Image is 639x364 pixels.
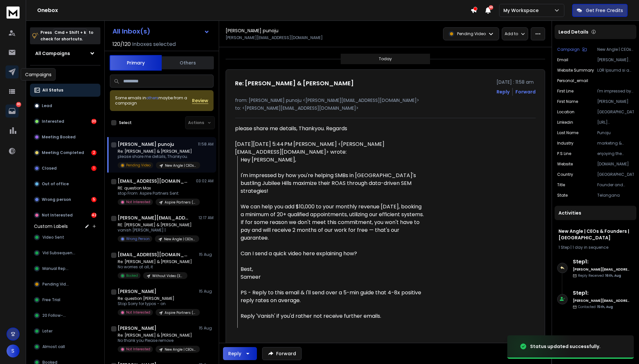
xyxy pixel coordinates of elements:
[118,325,156,331] h1: [PERSON_NAME]
[241,203,425,242] div: We can help you add $10,000 to your monthly revenue [DATE], booking a minimum of 20+ qualified ap...
[30,193,100,206] button: Wrong person5
[557,78,588,83] p: personal_email
[457,31,486,36] p: Pending Video
[126,236,150,241] p: Wrong Person
[118,251,189,258] h1: [EMAIL_ADDRESS][DOMAIN_NAME]
[503,7,541,14] p: My Workspace
[42,329,52,334] span: Later
[497,89,510,95] button: Reply
[597,141,634,146] p: marketing & advertising
[235,97,536,104] p: from: [PERSON_NAME] punoju <[PERSON_NAME][EMAIL_ADDRESS][DOMAIN_NAME]>
[118,296,196,301] p: Re: question [PERSON_NAME]
[118,186,196,191] p: RE: question Max
[199,289,214,294] p: 15 Aug
[557,109,574,115] p: location
[118,141,174,147] h1: [PERSON_NAME] punoju
[91,197,97,202] div: 5
[42,282,71,287] span: Pending Video
[42,266,69,271] span: Manual Reply
[228,350,241,357] div: Reply
[112,40,131,48] span: 120 / 120
[30,146,100,159] button: Meeting Completed2
[597,182,634,188] p: Founder and Growth Consultant specializing in Organic and Paid Traffic
[497,79,536,85] p: [DATE] : 11:58 am
[572,245,608,250] span: 1 day in sequence
[30,177,100,190] button: Out of office
[196,178,214,184] p: 03:02 AM
[557,68,594,73] p: Website Summary
[42,150,84,155] p: Meeting Completed
[573,258,630,266] h6: Step 1 :
[572,4,628,17] button: Get Free Credits
[505,31,518,36] p: Add to
[30,246,100,259] button: Vid Subsequence
[42,197,71,202] p: Wrong person
[30,71,100,80] h3: Filters
[91,150,97,155] div: 2
[597,89,634,94] p: I'm impressed by how you're helping SMBs in [GEOGRAPHIC_DATA]'s bustling Jubilee Hills maximize t...
[42,119,64,124] p: Interested
[573,289,630,297] h6: Step 1 :
[107,25,215,38] button: All Inbox(s)
[118,149,196,154] p: Re: [PERSON_NAME] & [PERSON_NAME]
[118,228,196,233] p: vanish [PERSON_NAME] |
[42,103,52,108] p: Lead
[118,264,192,270] p: No worries at all, it
[30,115,100,128] button: Interested30
[164,237,195,242] p: New Angle | CEOs & Founders | [GEOGRAPHIC_DATA]
[126,200,150,204] p: Not Interested
[530,343,601,350] div: Status updated successfully.
[165,163,196,168] p: New Angle | CEOs & Founders | [GEOGRAPHIC_DATA]
[555,206,636,220] div: Activities
[235,105,536,111] p: to: <[PERSON_NAME][EMAIL_ADDRESS][DOMAIN_NAME]>
[597,120,634,125] p: [URL][DOMAIN_NAME]
[30,340,100,353] button: Almost call
[515,89,536,95] div: Forward
[597,193,634,198] p: Telangana
[558,29,588,35] p: Lead Details
[379,56,392,62] p: Today
[223,347,257,360] button: Reply
[241,156,425,164] div: Hey [PERSON_NAME],
[557,99,578,104] p: First Name
[199,326,214,331] p: 15 Aug
[42,250,77,256] span: Vid Subsequence
[235,79,354,88] h1: Re: [PERSON_NAME] & [PERSON_NAME]
[241,250,425,258] div: Can I send a quick video here explaining how?
[7,7,20,19] img: logo
[557,172,573,177] p: country
[30,131,100,144] button: Meeting Booked
[241,273,425,281] div: Sameer
[118,191,196,196] p: stop From: Aspire Partners Sent:
[91,119,97,124] div: 30
[119,120,132,125] label: Select
[118,333,196,338] p: Re: [PERSON_NAME] & [PERSON_NAME]
[118,259,192,264] p: Re: [PERSON_NAME] & [PERSON_NAME]
[557,89,573,94] p: First Line
[42,88,63,93] p: All Status
[597,99,634,104] p: [PERSON_NAME]
[558,228,632,241] h1: New Angle | CEOs & Founders | [GEOGRAPHIC_DATA]
[597,161,634,167] p: [DOMAIN_NAME]
[597,130,634,135] p: Punoju
[146,95,158,101] span: others
[118,288,156,295] h1: [PERSON_NAME]
[37,7,470,14] h1: Onebox
[199,252,214,257] p: 15 Aug
[162,56,214,70] button: Others
[42,344,65,349] span: Almost call
[132,40,176,48] h3: Inboxes selected
[30,309,100,322] button: 20 Follow-up
[557,47,587,52] button: Campaign
[573,298,630,303] h6: [PERSON_NAME][EMAIL_ADDRESS][DOMAIN_NAME]
[6,105,19,118] a: 80
[192,97,208,104] button: Review
[235,140,425,156] div: [DATE][DATE] 5:44 PM [PERSON_NAME] <[PERSON_NAME][EMAIL_ADDRESS][DOMAIN_NAME]> wrote:
[30,231,100,244] button: Video Sent
[30,209,100,222] button: Not Interested42
[557,120,573,125] p: linkedin
[578,273,621,278] p: Reply Received
[91,213,97,218] div: 42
